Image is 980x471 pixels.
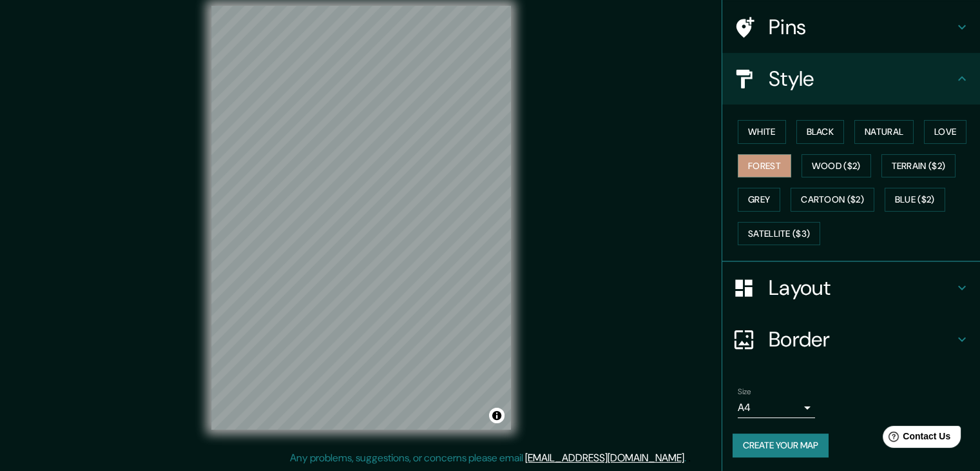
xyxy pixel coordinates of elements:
[738,154,791,178] button: Forest
[865,421,966,457] iframe: Help widget launcher
[686,450,688,466] div: .
[738,222,820,246] button: Satellite ($3)
[796,120,845,144] button: Black
[722,53,980,105] div: Style
[769,275,954,301] h4: Layout
[854,120,914,144] button: Natural
[738,120,786,144] button: White
[211,6,511,430] canvas: Map
[525,451,684,465] a: [EMAIL_ADDRESS][DOMAIN_NAME]
[924,120,966,144] button: Love
[738,386,751,397] label: Size
[733,434,829,457] button: Create your map
[688,450,691,466] div: .
[885,188,945,212] button: Blue ($2)
[290,450,686,466] p: Any problems, suggestions, or concerns please email .
[722,1,980,53] div: Pins
[791,188,874,212] button: Cartoon ($2)
[722,314,980,365] div: Border
[802,154,871,178] button: Wood ($2)
[769,66,954,92] h4: Style
[769,326,954,352] h4: Border
[489,408,504,423] button: Toggle attribution
[769,14,954,40] h4: Pins
[881,154,956,178] button: Terrain ($2)
[722,262,980,314] div: Layout
[738,397,815,418] div: A4
[738,188,780,212] button: Grey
